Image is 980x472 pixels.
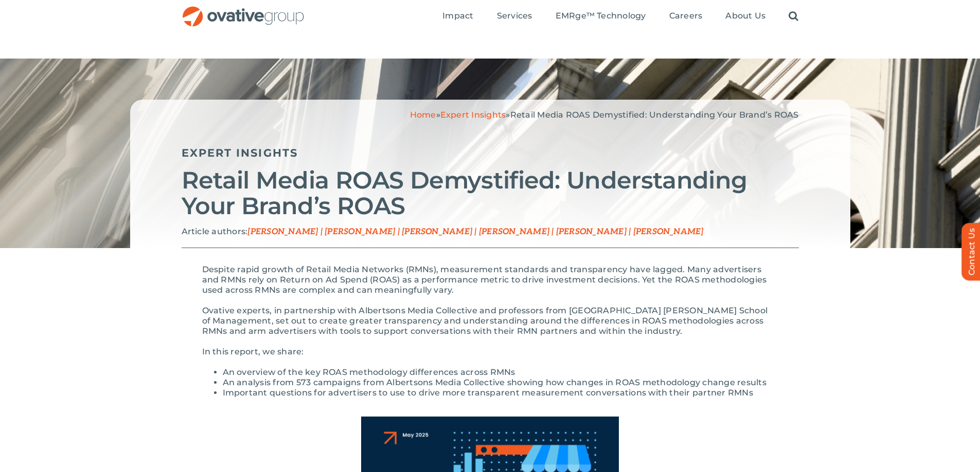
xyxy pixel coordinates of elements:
[223,388,778,398] li: Important questions for advertisers to use to drive more transparent measurement conversations wi...
[497,11,532,21] span: Services
[182,5,305,15] a: OG_Full_horizontal_RGB
[556,11,646,21] span: EMRge™ Technology
[410,110,436,120] a: Home
[669,11,703,22] a: Careers
[669,11,703,21] span: Careers
[202,265,778,295] p: Despite rapid growth of Retail Media Networks (RMNs), measurement standards and transparency have...
[510,110,799,120] span: Retail Media ROAS Demystified: Understanding Your Brand’s ROAS
[247,227,703,237] span: [PERSON_NAME] | [PERSON_NAME] | [PERSON_NAME] | [PERSON_NAME] | [PERSON_NAME] | [PERSON_NAME]
[442,11,473,22] a: Impact
[182,167,799,219] h2: Retail Media ROAS Demystified: Understanding Your Brand’s ROAS
[182,146,298,159] a: Expert Insights
[202,306,778,336] p: Ovative experts, in partnership with Albertsons Media Collective and professors from [GEOGRAPHIC_...
[223,377,778,388] li: An analysis from 573 campaigns from Albertsons Media Collective showing how changes in ROAS metho...
[440,110,506,120] a: Expert Insights
[182,226,799,237] p: Article authors:
[223,367,778,377] li: An overview of the key ROAS methodology differences across RMNs
[725,11,765,21] span: About Us
[202,347,778,357] p: In this report, we share:
[556,11,646,22] a: EMRge™ Technology
[442,11,473,21] span: Impact
[789,11,798,22] a: Search
[497,11,532,22] a: Services
[725,11,765,22] a: About Us
[410,110,799,120] span: » »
